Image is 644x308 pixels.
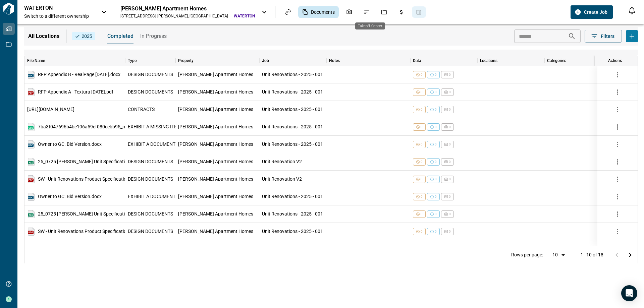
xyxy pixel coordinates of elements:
div: Takeoff Center [412,6,426,18]
button: Create Job [571,5,613,19]
button: Upload documents [626,30,638,42]
p: WATERTON [24,5,85,11]
span: 0 [421,177,423,181]
div: Data [410,55,477,66]
span: EXHIBIT A DOCUMENT [128,194,175,199]
div: Brackett Apartment Homes [178,229,253,234]
span: SW - Unit Renovations Product Specifications Spec.pdf [38,177,151,181]
div: File Name [27,55,45,66]
div: Categories [544,55,611,66]
div: Photos [342,6,356,18]
div: Unit Renovations - 2025 - 001 [262,90,323,94]
span: 0 [435,177,437,181]
span: 0 [421,125,423,129]
span: Filters [601,33,614,40]
span: Switch to a different ownership [24,13,95,19]
div: Issues & Info [360,6,374,18]
span: Owner to GC. Bid Version.docx [38,194,102,199]
span: Completed [107,33,133,40]
div: Brackett Apartment Homes [178,160,253,164]
div: Property [175,55,259,66]
span: DESIGN DOCUMENTS [128,72,173,77]
span: 0 [435,142,437,146]
span: Documents [311,9,335,15]
span: 0 [421,230,423,234]
div: [PERSON_NAME] Apartment Homes [120,5,255,12]
span: Create Job [584,9,607,15]
span: DESIGN DOCUMENTS [128,212,173,216]
button: 2025 [72,32,95,40]
div: 10 [550,250,566,260]
div: Type [125,55,175,66]
span: 7ba3f047696b4bc196a59ef080ccbb95_missing_items.csv [38,125,160,129]
div: Unit Renovations - 2025 - 001 [262,229,323,234]
button: Open notification feed [627,5,637,16]
p: All Locations [28,32,59,40]
span: 0 [449,90,451,94]
div: Open Intercom Messenger [621,285,637,301]
div: Unit Renovations - 2025 - 001 [262,142,323,146]
span: 0 [421,142,423,146]
span: EXHIBIT A DOCUMENT [128,142,175,146]
span: WATERTON [234,13,255,19]
div: Type [128,55,137,66]
span: 0 [449,195,451,199]
span: DESIGN DOCUMENTS [128,90,173,94]
button: Filters [585,30,622,43]
div: Notes [329,55,340,66]
span: 0 [421,160,423,164]
div: Brackett Apartment Homes [178,125,253,129]
span: DESIGN DOCUMENTS [128,229,173,234]
span: 0 [435,73,437,77]
div: Actions [595,55,635,66]
span: RFP Appendix A - Textura [DATE].pdf [38,90,113,94]
div: Unit Renovations - 2025 - 001 [262,107,323,112]
span: 0 [421,90,423,94]
div: Brackett Apartment Homes [178,72,253,77]
span: 25_0725 [PERSON_NAME] Unit Specifications for Bid.xlsx [38,212,157,216]
span: 0 [435,160,437,164]
button: Sort [137,56,146,65]
span: EXHIBIT A MISSING ITEMS [128,125,183,129]
div: Locations [477,55,544,66]
button: Sort [45,56,54,65]
span: 0 [435,195,437,199]
div: Actions [608,55,622,66]
div: Unit Renovations - 2025 - 001 [262,125,323,129]
p: Rows per page: [511,253,543,257]
span: 0 [435,125,437,129]
div: Budgets [394,6,409,18]
span: 0 [435,230,437,234]
div: Categories [547,55,566,66]
div: Takeoff Center [355,22,385,29]
div: Brackett Apartment Homes [178,212,253,216]
div: Unit Renovation V2 [262,160,302,164]
span: 0 [421,108,423,112]
div: Unit Renovation V2 [262,177,302,181]
span: 0 [449,160,451,164]
span: 0 [449,73,451,77]
span: 0 [435,108,437,112]
div: base tabs [101,28,167,44]
span: 25_0725 [PERSON_NAME] Unit Specifications for Bid.xlsx [38,160,157,164]
span: 0 [449,125,451,129]
div: Brackett Apartment Homes [178,142,253,146]
span: 0 [449,108,451,112]
span: DESIGN DOCUMENTS [128,177,173,181]
p: 1–10 of 18 [581,253,603,257]
div: Brackett Apartment Homes [178,177,253,181]
span: 0 [435,212,437,216]
span: 0 [435,90,437,94]
div: Job [262,55,269,66]
div: Asset View [281,6,295,18]
span: CONTRACTS [128,107,155,112]
div: Property [178,55,194,66]
div: Unit Renovations - 2025 - 001 [262,194,323,199]
span: Owner to GC. Bid Version.docx [38,142,102,146]
span: 0 [449,142,451,146]
span: RFP Appendix B - RealPage [DATE].docx [38,72,120,77]
span: 2025 [74,33,93,40]
div: File Name [24,55,125,66]
div: Data [413,55,421,66]
span: SW - Unit Renovations Product Specifications Spec.pdf [38,229,151,234]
